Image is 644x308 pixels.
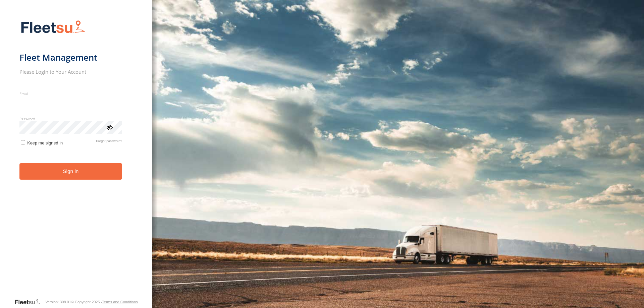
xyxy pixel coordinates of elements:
[19,163,122,180] button: Sign in
[19,19,87,36] img: Fleetsu
[71,300,138,304] div: © Copyright 2025 -
[19,91,122,96] label: Email
[19,16,133,298] form: main
[19,116,122,121] label: Password
[102,300,138,304] a: Terms and Conditions
[45,300,71,304] div: Version: 308.01
[96,139,122,145] a: Forgot password?
[21,140,25,144] input: Keep me signed in
[19,52,122,63] h1: Fleet Management
[14,299,45,305] a: Visit our Website
[19,68,122,75] h2: Please Login to Your Account
[27,140,63,145] span: Keep me signed in
[106,124,113,130] div: ViewPassword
